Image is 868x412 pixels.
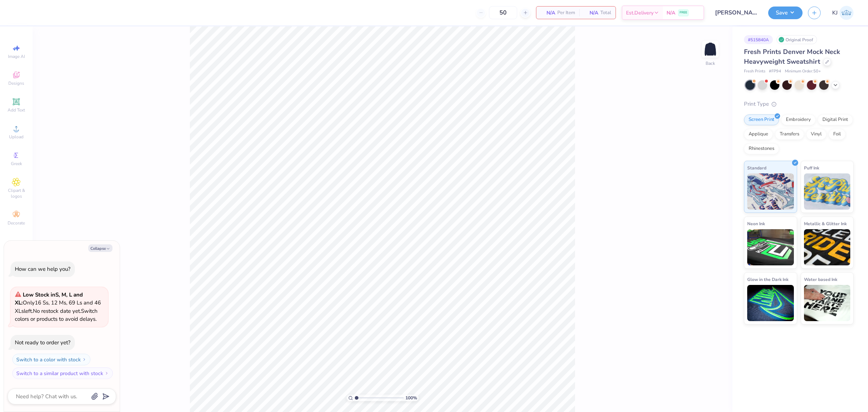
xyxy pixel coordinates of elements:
[769,68,781,75] span: # FP94
[33,307,81,315] span: No restock date yet.
[744,47,840,66] span: Fresh Prints Denver Mock Neck Heavyweight Sweatshirt
[776,35,817,44] div: Original Proof
[626,9,654,17] span: Est. Delivery
[600,9,611,17] span: Total
[829,129,846,140] div: Foil
[747,173,794,210] img: Standard
[832,9,838,17] span: KJ
[781,114,816,125] div: Embroidery
[88,244,112,252] button: Collapse
[775,129,804,140] div: Transfers
[405,395,417,401] span: 100 %
[839,6,854,20] img: Kendra Jingco
[82,357,86,362] img: Switch to a color with stock
[12,367,113,379] button: Switch to a similar product with stock
[703,42,718,56] img: Back
[8,220,25,226] span: Decorate
[4,188,29,199] span: Clipart & logos
[806,129,826,140] div: Vinyl
[8,80,24,86] span: Designs
[818,114,853,125] div: Digital Print
[747,285,794,321] img: Glow in the Dark Ink
[747,276,788,283] span: Glow in the Dark Ink
[744,143,779,154] div: Rhinestones
[768,7,803,19] button: Save
[744,129,773,140] div: Applique
[747,229,794,265] img: Neon Ink
[744,114,779,125] div: Screen Print
[804,173,851,210] img: Puff Ink
[9,134,24,140] span: Upload
[105,371,109,375] img: Switch to a similar product with stock
[667,9,675,17] span: N/A
[11,161,22,167] span: Greek
[15,265,71,273] div: How can we help you?
[12,354,90,365] button: Switch to a color with stock
[557,9,575,17] span: Per Item
[710,5,763,20] input: Untitled Design
[680,10,687,15] span: FREE
[744,35,773,44] div: # 515840A
[541,9,555,17] span: N/A
[804,220,847,227] span: Metallic & Glitter Ink
[584,9,598,17] span: N/A
[744,100,854,108] div: Print Type
[804,276,837,283] span: Water based Ink
[747,220,765,227] span: Neon Ink
[744,68,765,75] span: Fresh Prints
[8,54,25,59] span: Image AI
[804,164,819,172] span: Puff Ink
[15,291,101,323] span: Only 16 Ss, 12 Ms, 69 Ls and 46 XLs left. Switch colors or products to avoid delays.
[804,229,851,265] img: Metallic & Glitter Ink
[489,6,517,19] input: – –
[804,285,851,321] img: Water based Ink
[747,164,766,172] span: Standard
[8,107,25,113] span: Add Text
[832,6,854,20] a: KJ
[15,339,71,346] div: Not ready to order yet?
[785,68,821,75] span: Minimum Order: 50 +
[706,60,715,67] div: Back
[15,291,83,307] strong: Low Stock in S, M, L and XL :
